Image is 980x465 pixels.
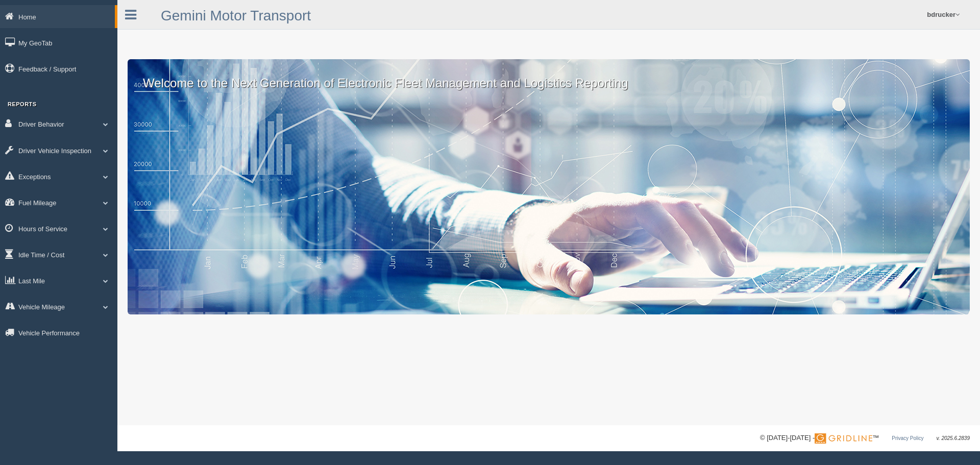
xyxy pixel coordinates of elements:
[161,8,311,23] a: Gemini Motor Transport
[760,433,970,444] div: © [DATE]-[DATE] - ™
[815,433,872,444] img: Gridline
[128,59,970,92] p: Welcome to the Next Generation of Electronic Fleet Management and Logistics Reporting
[937,435,970,441] span: v. 2025.6.2839
[892,435,923,441] a: Privacy Policy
